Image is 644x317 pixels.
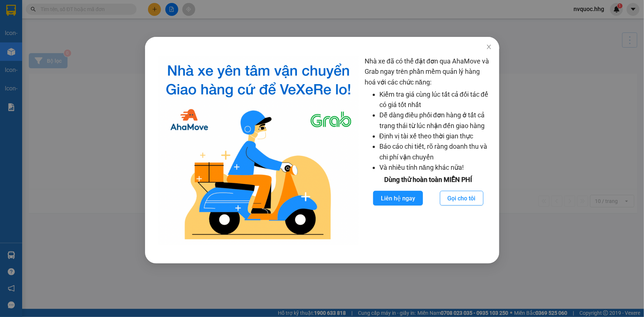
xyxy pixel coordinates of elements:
button: Close [478,37,499,58]
button: Liên hệ ngay [373,191,423,206]
div: Nhà xe đã có thể đặt đơn qua AhaMove và Grab ngay trên phần mềm quản lý hàng hoá với các chức năng: [364,56,492,245]
li: Báo cáo chi tiết, rõ ràng doanh thu và chi phí vận chuyển [379,141,492,162]
li: Dễ dàng điều phối đơn hàng ở tất cả trạng thái từ lúc nhận đến giao hàng [379,110,492,131]
img: logo [158,56,359,245]
li: Kiểm tra giá cùng lúc tất cả đối tác để có giá tốt nhất [379,89,492,110]
span: Liên hệ ngay [380,194,415,203]
span: close [486,44,492,50]
li: Định vị tài xế theo thời gian thực [379,131,492,141]
li: Và nhiều tính năng khác nữa! [379,162,492,173]
div: Dùng thử hoàn toàn MIỄN PHÍ [364,175,492,185]
button: Gọi cho tôi [440,191,483,206]
span: Gọi cho tôi [447,194,475,203]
